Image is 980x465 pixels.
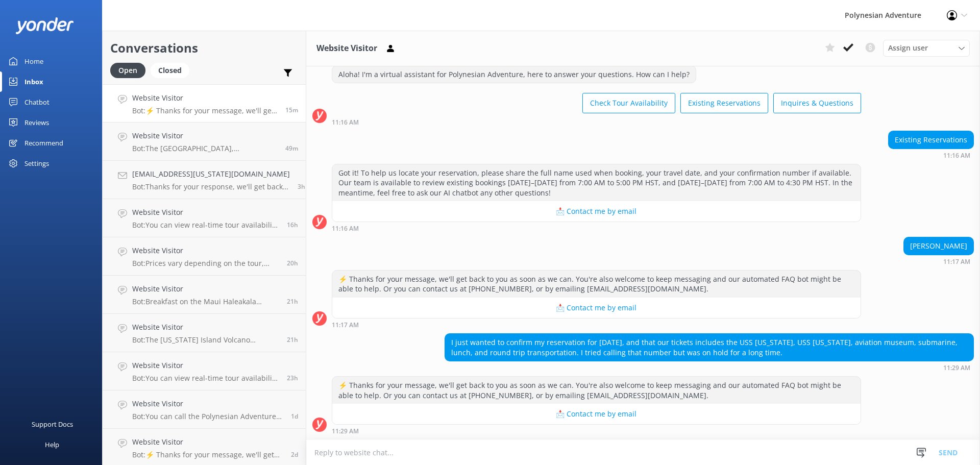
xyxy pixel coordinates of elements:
button: 📩 Contact me by email [332,201,861,222]
div: Oct 05 2025 11:16am (UTC -10:00) Pacific/Honolulu [888,152,974,159]
p: Bot: ⚡ Thanks for your message, we'll get back to you as soon as we can. You're also welcome to k... [132,106,278,115]
p: Bot: Breakfast on the Maui Haleakala Sunrise Tour is at Cafe O Lei at the Plantation. [132,297,279,306]
span: Oct 04 2025 03:39pm (UTC -10:00) Pacific/Honolulu [287,259,298,267]
div: Home [24,51,43,71]
button: 📩 Contact me by email [332,298,861,318]
div: Recommend [24,133,63,153]
div: Settings [24,153,49,174]
strong: 11:17 AM [943,259,970,265]
h4: Website Visitor [132,92,278,104]
strong: 11:16 AM [943,153,970,159]
a: Website VisitorBot:You can call the Polynesian Adventure team at [PHONE_NUMBER].1d [103,390,306,429]
p: Bot: ⚡ Thanks for your message, we'll get back to you as soon as we can. You're also welcome to k... [132,450,283,459]
h3: Website Visitor [316,42,377,55]
a: [EMAIL_ADDRESS][US_STATE][DOMAIN_NAME]Bot:Thanks for your response, we'll get back to you as soon... [103,161,306,199]
h4: Website Visitor [132,245,279,256]
div: Help [45,434,59,455]
span: Assign user [888,42,928,54]
div: Inbox [24,71,43,92]
div: [PERSON_NAME] [904,237,973,255]
p: Bot: Thanks for your response, we'll get back to you as soon as we can during opening hours. [132,182,290,191]
h4: Website Visitor [132,436,283,448]
span: Oct 05 2025 08:35am (UTC -10:00) Pacific/Honolulu [298,182,305,191]
div: Assign User [883,40,970,56]
span: Oct 04 2025 11:14am (UTC -10:00) Pacific/Honolulu [291,412,298,421]
h4: Website Visitor [132,207,279,218]
span: Oct 04 2025 02:41pm (UTC -10:00) Pacific/Honolulu [287,297,298,306]
a: Website VisitorBot:The [US_STATE] Island Volcano Adventure Tour from [GEOGRAPHIC_DATA] includes a... [103,314,306,352]
button: 📩 Contact me by email [332,404,861,424]
a: Closed [151,64,194,76]
a: Website VisitorBot:The [GEOGRAPHIC_DATA], [GEOGRAPHIC_DATA] Tour includes visits to [GEOGRAPHIC_D... [103,123,306,161]
button: Existing Reservations [680,93,768,113]
a: Website VisitorBot:⚡ Thanks for your message, we'll get back to you as soon as we can. You're als... [103,84,306,123]
h4: [EMAIL_ADDRESS][US_STATE][DOMAIN_NAME] [132,168,290,180]
strong: 11:29 AM [332,428,359,434]
div: Oct 05 2025 11:17am (UTC -10:00) Pacific/Honolulu [903,258,974,265]
div: Aloha! I'm a virtual assistant for Polynesian Adventure, here to answer your questions. How can I... [332,66,696,83]
button: Check Tour Availability [582,93,675,113]
strong: 11:16 AM [332,119,359,126]
h4: Website Visitor [132,283,279,295]
div: Closed [151,63,189,78]
div: Oct 05 2025 11:16am (UTC -10:00) Pacific/Honolulu [332,118,861,126]
a: Website VisitorBot:You can view real-time tour availability and book your Polynesian Adventure on... [103,199,306,237]
div: Got it! To help us locate your reservation, please share the full name used when booking, your tr... [332,164,861,202]
div: Support Docs [32,414,73,434]
div: Reviews [24,112,49,133]
p: Bot: You can view real-time tour availability and book your Polynesian Adventure online at [URL][... [132,374,279,383]
img: yonder-white-logo.png [15,17,74,34]
h4: Website Visitor [132,322,279,333]
a: Website VisitorBot:You can view real-time tour availability and book your Polynesian Adventure on... [103,352,306,390]
h4: Website Visitor [132,398,283,409]
span: Oct 05 2025 11:29am (UTC -10:00) Pacific/Honolulu [285,106,298,114]
p: Bot: Prices vary depending on the tour, date, group size, and fare type. For the most accurate an... [132,259,279,268]
strong: 11:17 AM [332,322,359,328]
div: ⚡ Thanks for your message, we'll get back to you as soon as we can. You're also welcome to keep m... [332,377,861,404]
h4: Website Visitor [132,360,279,371]
p: Bot: The [GEOGRAPHIC_DATA], [GEOGRAPHIC_DATA] Tour includes visits to [GEOGRAPHIC_DATA]'s iconic ... [132,144,278,153]
div: I just wanted to confirm my reservation for [DATE], and that our tickets includes the USS [US_STA... [445,334,973,361]
span: Oct 05 2025 10:55am (UTC -10:00) Pacific/Honolulu [285,144,298,153]
p: Bot: You can call the Polynesian Adventure team at [PHONE_NUMBER]. [132,412,283,421]
a: Website VisitorBot:Prices vary depending on the tour, date, group size, and fare type. For the mo... [103,237,306,276]
a: Website VisitorBot:Breakfast on the Maui Haleakala Sunrise Tour is at Cafe O Lei at the Plantatio... [103,276,306,314]
h2: Conversations [110,38,298,58]
span: Oct 04 2025 06:55pm (UTC -10:00) Pacific/Honolulu [287,221,298,229]
div: Open [110,63,145,78]
div: Chatbot [24,92,50,112]
div: Oct 05 2025 11:16am (UTC -10:00) Pacific/Honolulu [332,225,861,232]
p: Bot: The [US_STATE] Island Volcano Adventure Tour from [GEOGRAPHIC_DATA] includes a visit to [US_... [132,335,279,345]
span: Oct 04 2025 01:57pm (UTC -10:00) Pacific/Honolulu [287,335,298,344]
h4: Website Visitor [132,130,278,141]
span: Oct 03 2025 08:56am (UTC -10:00) Pacific/Honolulu [291,450,298,459]
a: Open [110,64,151,76]
div: Oct 05 2025 11:29am (UTC -10:00) Pacific/Honolulu [445,364,974,371]
strong: 11:29 AM [943,365,970,371]
div: Oct 05 2025 11:29am (UTC -10:00) Pacific/Honolulu [332,427,861,434]
span: Oct 04 2025 12:13pm (UTC -10:00) Pacific/Honolulu [287,374,298,382]
button: Inquires & Questions [773,93,861,113]
div: ⚡ Thanks for your message, we'll get back to you as soon as we can. You're also welcome to keep m... [332,271,861,298]
div: Oct 05 2025 11:17am (UTC -10:00) Pacific/Honolulu [332,321,861,328]
div: Existing Reservations [889,131,973,149]
p: Bot: You can view real-time tour availability and book your Polynesian Adventure online at [URL][... [132,221,279,230]
strong: 11:16 AM [332,226,359,232]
